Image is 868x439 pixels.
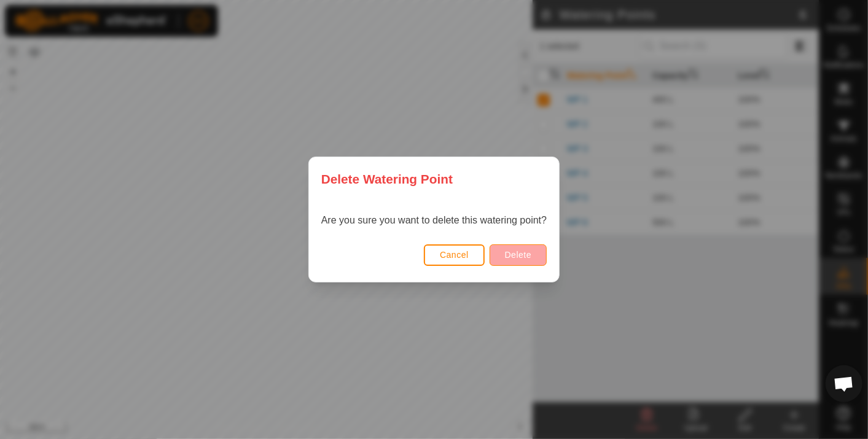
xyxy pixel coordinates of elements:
[424,244,485,266] button: Cancel
[321,215,547,225] span: Are you sure you want to delete this watering point?
[440,250,469,260] span: Cancel
[826,365,862,402] div: Open chat
[490,244,547,266] button: Delete
[505,250,531,260] span: Delete
[321,169,453,188] span: Delete Watering Point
